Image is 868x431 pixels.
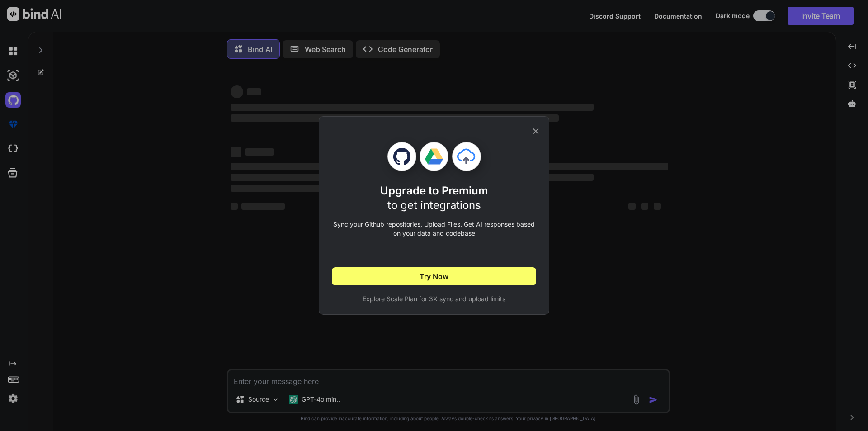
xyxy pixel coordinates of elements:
button: Try Now [332,267,536,285]
h1: Upgrade to Premium [380,184,488,213]
span: Explore Scale Plan for 3X sync and upload limits [332,294,536,303]
p: Sync your Github repositories, Upload Files. Get AI responses based on your data and codebase [332,220,536,238]
span: to get integrations [387,199,481,212]
span: Try Now [420,271,448,282]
